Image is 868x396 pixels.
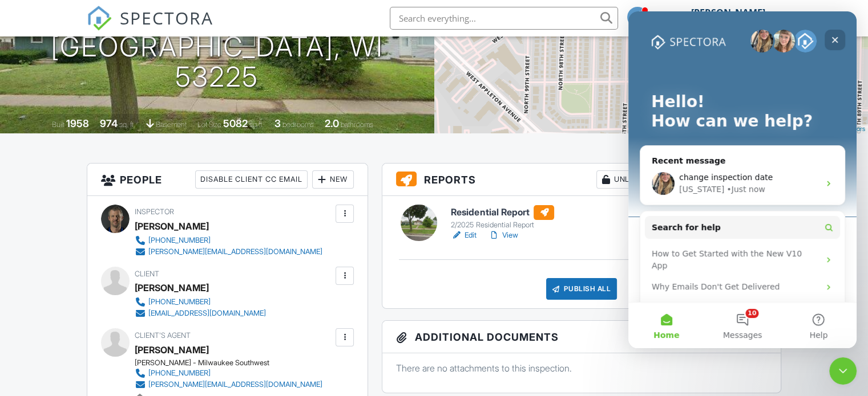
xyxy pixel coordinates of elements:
[119,120,135,129] span: sq. ft.
[120,6,213,30] span: SPECTORA
[135,358,332,368] div: [PERSON_NAME] - Milwaukee Southwest
[312,170,354,189] div: New
[396,362,767,374] p: There are no attachments to this inspection.
[390,7,618,30] input: Search everything...
[382,321,781,353] h3: Additional Documents
[325,117,339,129] div: 2.0
[197,120,221,129] span: Lot Size
[135,270,159,278] span: Client
[135,207,174,216] span: Inspector
[135,235,322,246] a: [PHONE_NUMBER]
[135,341,209,358] a: [PERSON_NAME]
[66,117,89,129] div: 1958
[249,120,264,129] span: sq.ft.
[148,369,211,378] div: [PHONE_NUMBER]
[195,170,308,189] div: Disable Client CC Email
[135,279,209,296] div: [PERSON_NAME]
[18,2,416,92] h1: [STREET_ADDRESS] [GEOGRAPHIC_DATA], WI 53225
[546,278,617,300] div: Publish All
[87,15,213,39] a: SPECTORA
[135,368,322,379] a: [PHONE_NUMBER]
[148,297,211,307] div: [PHONE_NUMBER]
[382,164,781,196] h3: Reports
[596,170,661,189] div: Unlocked
[135,308,266,319] a: [EMAIL_ADDRESS][DOMAIN_NAME]
[341,120,373,129] span: bathrooms
[135,218,209,235] div: [PERSON_NAME]
[148,236,211,245] div: [PHONE_NUMBER]
[52,120,64,129] span: Built
[451,205,554,220] h6: Residential Report
[274,117,281,129] div: 3
[135,331,191,340] span: Client's Agent
[148,247,322,256] div: [PERSON_NAME][EMAIL_ADDRESS][DOMAIN_NAME]
[87,164,368,196] h3: People
[135,246,322,258] a: [PERSON_NAME][EMAIL_ADDRESS][DOMAIN_NAME]
[148,309,266,318] div: [EMAIL_ADDRESS][DOMAIN_NAME]
[135,296,266,308] a: [PHONE_NUMBER]
[223,117,248,129] div: 5082
[282,120,314,129] span: bedrooms
[451,221,554,230] div: 2/2025 Residential Report
[100,117,118,129] div: 974
[691,7,765,18] div: [PERSON_NAME]
[87,6,112,31] img: The Best Home Inspection Software - Spectora
[451,230,477,241] a: Edit
[829,357,857,385] iframe: Intercom live chat
[451,205,554,230] a: Residential Report 2/2025 Residential Report
[135,379,322,390] a: [PERSON_NAME][EMAIL_ADDRESS][DOMAIN_NAME]
[148,380,322,389] div: [PERSON_NAME][EMAIL_ADDRESS][DOMAIN_NAME]
[488,230,518,241] a: View
[628,11,857,348] iframe: Intercom live chat
[156,120,187,129] span: basement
